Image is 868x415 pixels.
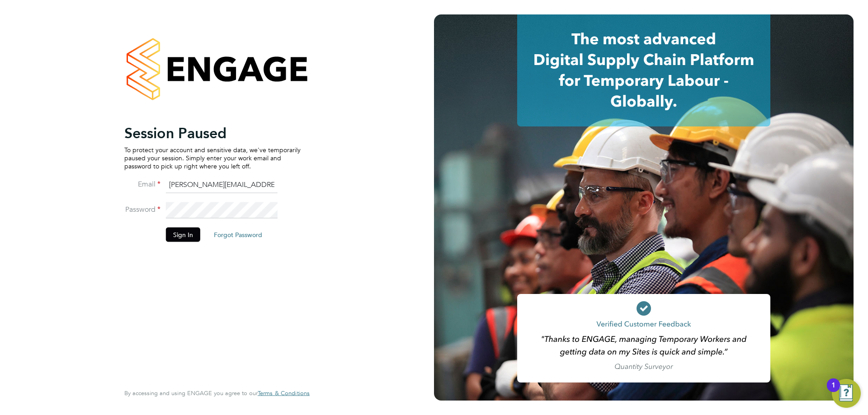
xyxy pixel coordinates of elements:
input: Enter your work email... [166,177,278,193]
span: By accessing and using ENGAGE you agree to our [124,389,310,397]
p: To protect your account and sensitive data, we've temporarily paused your session. Simply enter y... [124,145,301,170]
label: Password [124,205,160,214]
button: Sign In [166,227,200,242]
h2: Session Paused [124,124,301,142]
div: 1 [831,385,835,397]
label: Email [124,179,160,189]
button: Open Resource Center, 1 new notification [832,379,861,408]
a: Terms & Conditions [258,390,310,397]
button: Forgot Password [207,227,269,242]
